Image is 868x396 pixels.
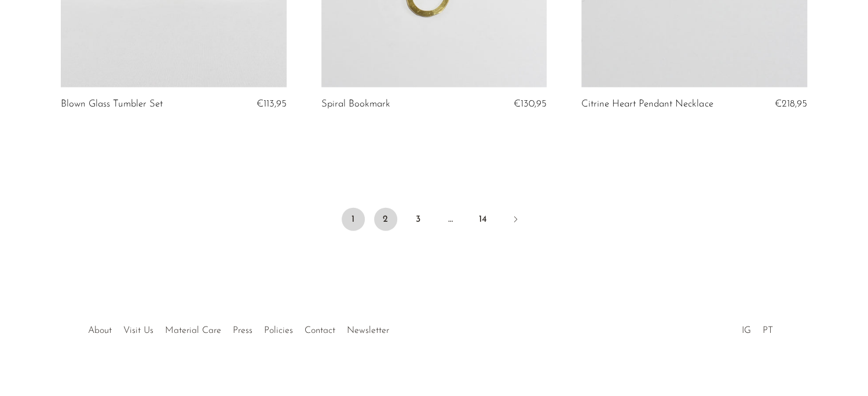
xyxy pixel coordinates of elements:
[504,208,527,233] a: Next
[165,326,221,335] a: Material Care
[514,99,547,109] span: €130,95
[406,208,430,231] a: 3
[581,99,713,109] a: Citrine Heart Pendant Necklace
[233,326,252,335] a: Press
[775,99,807,109] span: €218,95
[257,99,287,109] span: €113,95
[736,317,779,339] ul: Social Medias
[471,208,495,231] a: 14
[342,208,365,231] span: 1
[264,326,293,335] a: Policies
[374,208,397,231] a: 2
[61,99,163,109] a: Blown Glass Tumbler Set
[742,326,751,335] a: IG
[82,317,395,339] ul: Quick links
[439,208,462,231] span: …
[321,99,390,109] a: Spiral Bookmark
[305,326,335,335] a: Contact
[123,326,153,335] a: Visit Us
[763,326,773,335] a: PT
[88,326,112,335] a: About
